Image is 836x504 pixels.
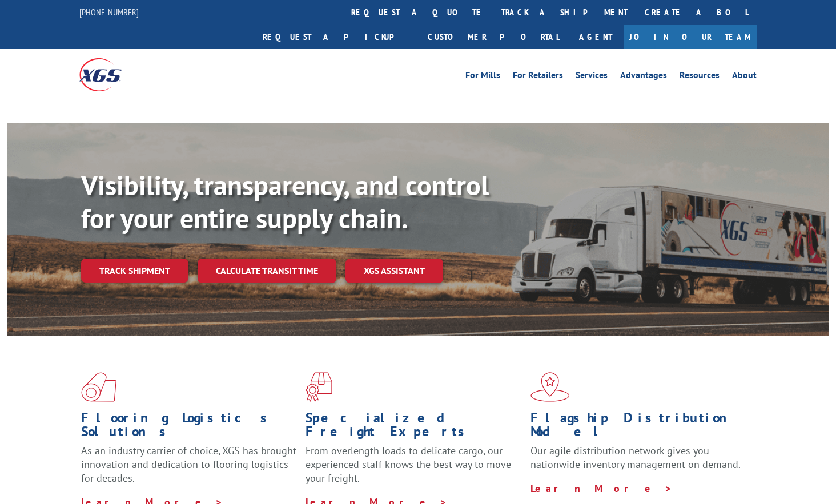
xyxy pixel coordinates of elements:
[732,71,757,83] a: About
[81,259,188,283] a: Track shipment
[530,482,673,495] a: Learn More >
[530,372,570,402] img: xgs-icon-flagship-distribution-model-red
[345,259,443,283] a: XGS ASSISTANT
[624,25,757,49] a: Join Our Team
[81,411,297,444] h1: Flooring Logistics Solutions
[254,25,419,49] a: Request a pickup
[513,71,563,83] a: For Retailers
[465,71,500,83] a: For Mills
[568,25,624,49] a: Agent
[306,372,332,402] img: xgs-icon-focused-on-flooring-red
[576,71,608,83] a: Services
[81,167,489,236] b: Visibility, transparency, and control for your entire supply chain.
[81,372,116,402] img: xgs-icon-total-supply-chain-intelligence-red
[306,411,521,444] h1: Specialized Freight Experts
[530,411,746,444] h1: Flagship Distribution Model
[419,25,568,49] a: Customer Portal
[79,6,139,18] a: [PHONE_NUMBER]
[620,71,667,83] a: Advantages
[306,444,521,495] p: From overlength loads to delicate cargo, our experienced staff knows the best way to move your fr...
[680,71,720,83] a: Resources
[530,444,741,471] span: Our agile distribution network gives you nationwide inventory management on demand.
[81,444,296,485] span: As an industry carrier of choice, XGS has brought innovation and dedication to flooring logistics...
[198,259,336,283] a: Calculate transit time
